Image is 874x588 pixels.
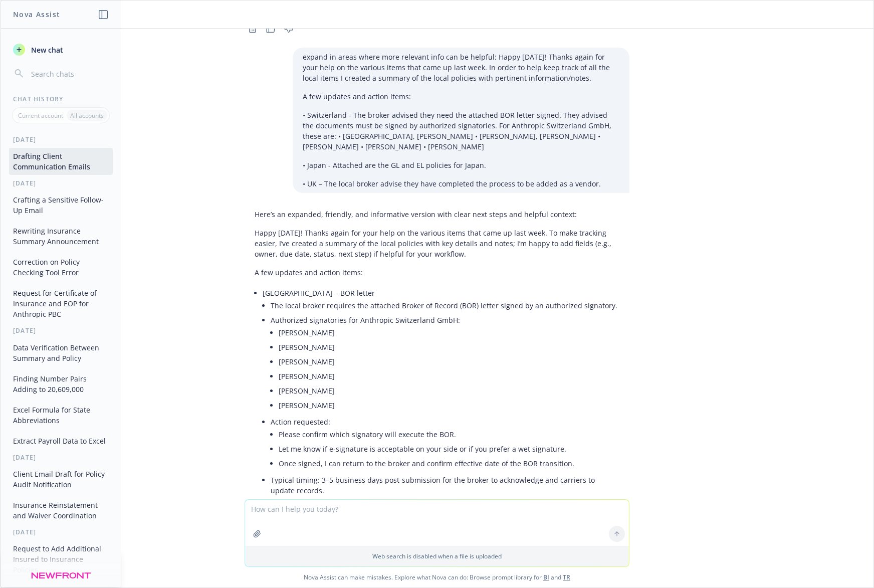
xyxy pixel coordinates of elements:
li: Let me know if e-signature is acceptable on your side or if you prefer a wet signature. [279,442,619,456]
span: New chat [29,45,63,55]
a: TR [563,573,570,581]
p: expand in areas where more relevant info can be helpful: Happy [DATE]! Thanks again for your help... [303,52,619,83]
p: Current account [18,111,63,120]
div: [DATE] [1,326,121,335]
button: Rewriting Insurance Summary Announcement [9,223,113,250]
button: Correction on Policy Checking Tool Error [9,254,113,281]
p: A few updates and action items: [303,91,619,102]
li: [PERSON_NAME] [279,325,619,340]
div: [DATE] [1,135,121,144]
p: Web search is disabled when a file is uploaded [251,552,623,560]
p: • UK – The local broker advise they have completed the process to be added as a vendor. [303,178,619,189]
span: Nova Assist can make mistakes. Explore what Nova can do: Browse prompt library for and [5,567,869,587]
svg: Copy to clipboard [248,24,257,33]
li: [PERSON_NAME] [279,354,619,369]
p: Happy [DATE]! Thanks again for your help on the various items that came up last week. To make tra... [255,228,619,259]
button: Crafting a Sensitive Follow-Up Email [9,191,113,219]
p: • Japan - Attached are the GL and EL policies for Japan. [303,160,619,170]
li: Typical timing: 3–5 business days post-submission for the broker to acknowledge and carriers to u... [271,473,619,498]
button: Excel Formula for State Abbreviations [9,402,113,429]
button: Data Verification Between Summary and Policy [9,339,113,366]
li: [PERSON_NAME] [279,369,619,383]
p: • Switzerland - The broker advised they need the attached BOR letter signed. They advised the doc... [303,110,619,152]
button: Request for Certificate of Insurance and EOP for Anthropic PBC [9,285,113,322]
div: Chat History [1,95,121,103]
p: A few updates and action items: [255,267,619,278]
p: Here’s an expanded, friendly, and informative version with clear next steps and helpful context: [255,209,619,220]
button: Thumbs down [281,22,297,36]
button: Client Email Draft for Policy Audit Notification [9,466,113,493]
h1: Nova Assist [13,9,60,20]
button: Extract Payroll Data to Excel [9,433,113,449]
button: Request to Add Additional Insured to Insurance Policies [9,540,113,578]
div: [DATE] [1,528,121,536]
li: [PERSON_NAME] [279,383,619,398]
li: Please confirm which signatory will execute the BOR. [279,427,619,442]
button: Drafting Client Communication Emails [9,148,113,175]
li: Once signed, I can return to the broker and confirm effective date of the BOR transition. [279,456,619,471]
li: The local broker requires the attached Broker of Record (BOR) letter signed by an authorized sign... [271,298,619,313]
p: [GEOGRAPHIC_DATA] – BOR letter [263,288,619,298]
div: [DATE] [1,179,121,187]
li: [PERSON_NAME] [279,340,619,354]
button: New chat [9,41,113,59]
button: Finding Number Pairs Adding to 20,609,000 [9,370,113,398]
p: All accounts [70,111,104,120]
li: [PERSON_NAME] [279,398,619,413]
button: Insurance Reinstatement and Waiver Coordination [9,497,113,524]
li: Authorized signatories for Anthropic Switzerland GmbH: [271,313,619,415]
input: Search chats [29,67,109,81]
li: Action requested: [271,415,619,473]
div: [DATE] [1,453,121,462]
a: BI [543,573,549,581]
